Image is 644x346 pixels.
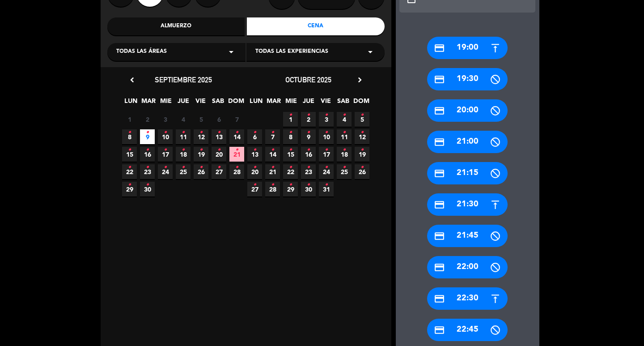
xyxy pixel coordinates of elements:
span: VIE [193,96,208,111]
span: 29 [283,182,298,196]
i: • [325,143,328,157]
span: 2 [301,112,316,127]
span: 26 [355,164,369,179]
span: 15 [283,147,298,162]
i: • [307,160,310,175]
span: 24 [158,164,173,179]
span: septiembre 2025 [155,75,212,84]
span: 16 [301,147,316,162]
i: • [235,160,238,175]
span: 20 [247,164,262,179]
span: 10 [158,129,173,144]
span: 7 [265,129,280,144]
span: 29 [122,182,137,196]
span: SAB [336,96,351,111]
i: • [128,160,131,175]
div: 22:30 [427,287,508,310]
i: • [235,143,238,157]
i: • [164,160,167,175]
span: 3 [158,112,173,127]
span: 1 [122,112,137,127]
span: 17 [319,147,334,162]
i: • [128,143,131,157]
span: LUN [123,96,138,111]
span: 30 [140,182,155,196]
i: • [343,108,346,122]
i: • [307,108,310,122]
span: 5 [194,112,208,127]
i: • [325,125,328,140]
i: chevron_left [127,75,137,85]
span: 6 [212,112,226,127]
div: Cena [247,17,385,35]
i: • [271,178,274,192]
span: 20 [212,147,226,162]
span: 9 [301,129,316,144]
i: • [253,178,256,192]
span: 4 [176,112,191,127]
i: • [146,143,149,157]
div: 21:45 [427,225,508,247]
i: • [253,125,256,140]
span: 13 [212,129,226,144]
i: • [182,125,185,140]
span: 19 [355,147,369,162]
span: 24 [319,164,334,179]
i: • [182,160,185,175]
i: • [289,178,292,192]
span: 19 [194,147,208,162]
i: • [289,160,292,175]
i: • [289,108,292,122]
span: 23 [140,164,155,179]
span: 18 [337,147,352,162]
span: 13 [247,147,262,162]
i: • [360,108,364,122]
span: 22 [283,164,298,179]
div: 21:00 [427,131,508,153]
i: • [289,143,292,157]
div: 22:45 [427,319,508,341]
span: octubre 2025 [285,75,331,84]
i: • [307,143,310,157]
i: credit_card [434,168,445,179]
span: Todas las experiencias [255,47,328,56]
div: 19:00 [427,37,508,59]
span: 9 [140,129,155,144]
i: • [164,143,167,157]
i: • [360,160,364,175]
i: credit_card [434,231,445,242]
span: MAR [266,96,281,111]
i: • [325,178,328,192]
i: • [199,125,203,140]
span: JUE [301,96,316,111]
span: JUE [176,96,191,111]
span: 21 [265,164,280,179]
i: credit_card [434,43,445,54]
i: • [289,125,292,140]
span: 11 [337,129,352,144]
span: 27 [212,164,226,179]
span: VIE [318,96,333,111]
i: • [343,125,346,140]
span: 7 [229,112,244,127]
i: • [146,160,149,175]
i: • [325,108,328,122]
span: 27 [247,182,262,196]
i: credit_card [434,74,445,85]
i: • [307,125,310,140]
span: DOM [228,96,243,111]
i: • [164,125,167,140]
i: • [217,125,220,140]
span: 3 [319,112,334,127]
span: 8 [283,129,298,144]
span: 17 [158,147,173,162]
i: credit_card [434,105,445,116]
i: credit_card [434,199,445,210]
div: 20:00 [427,99,508,122]
span: 22 [122,164,137,179]
span: 25 [337,164,352,179]
i: • [235,125,238,140]
span: 31 [319,182,334,196]
i: • [325,160,328,175]
i: credit_card [434,137,445,148]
